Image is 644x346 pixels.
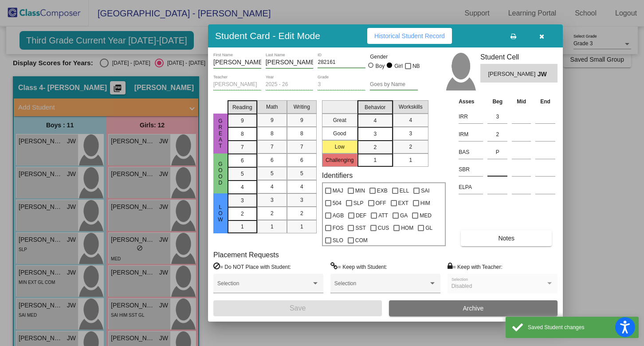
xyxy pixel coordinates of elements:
[333,185,343,196] span: MAJ
[300,143,303,151] span: 7
[400,210,408,221] span: GA
[400,185,409,196] span: ELL
[241,117,244,125] span: 9
[322,171,353,180] label: Identifiers
[459,163,483,176] input: assessment
[375,62,385,70] div: Boy
[398,198,408,208] span: EXT
[266,103,278,111] span: Math
[355,185,365,196] span: MIN
[401,223,413,233] span: HOM
[271,223,274,231] span: 1
[300,130,303,138] span: 8
[365,103,385,111] span: Behavior
[241,183,244,191] span: 4
[394,62,403,70] div: Girl
[389,300,558,316] button: Archive
[355,235,368,246] span: COM
[409,130,412,138] span: 3
[271,130,274,138] span: 8
[448,262,503,271] label: = Keep with Teacher:
[300,209,303,217] span: 2
[333,210,344,221] span: AGB
[409,143,412,151] span: 2
[355,223,365,233] span: SST
[300,183,303,191] span: 4
[420,210,432,221] span: MED
[241,223,244,231] span: 1
[241,197,244,204] span: 3
[459,128,483,141] input: assessment
[377,185,388,196] span: EXB
[213,300,382,316] button: Save
[318,82,365,88] input: grade
[216,118,224,149] span: Great
[498,235,514,242] span: Notes
[330,262,387,271] label: = Keep with Student:
[488,70,537,79] span: [PERSON_NAME]
[271,156,274,164] span: 6
[213,82,261,88] input: teacher
[367,28,452,44] button: Historical Student Record
[373,143,377,151] span: 2
[421,185,429,196] span: SAI
[232,103,252,111] span: Reading
[213,251,279,259] label: Placement Requests
[300,116,303,124] span: 9
[376,198,386,208] span: OFF
[241,143,244,151] span: 7
[333,198,342,208] span: 504
[271,209,274,217] span: 2
[538,70,550,79] span: JW
[378,223,389,233] span: CUS
[300,223,303,231] span: 1
[420,198,430,208] span: HIM
[300,196,303,204] span: 3
[318,59,365,66] input: Enter ID
[459,145,483,159] input: assessment
[378,210,388,221] span: ATT
[294,103,310,111] span: Writing
[485,97,510,106] th: Beg
[333,235,343,246] span: SLO
[241,157,244,165] span: 6
[374,32,445,39] span: Historical Student Record
[290,304,306,312] span: Save
[373,156,377,164] span: 1
[409,156,412,164] span: 1
[373,130,377,138] span: 3
[266,82,314,88] input: year
[271,169,274,177] span: 5
[241,130,244,138] span: 8
[370,82,418,88] input: goes by name
[215,30,320,41] h3: Student Card - Edit Mode
[271,196,274,204] span: 3
[370,53,418,61] mat-label: Gender
[216,204,224,223] span: Low
[271,183,274,191] span: 4
[241,210,244,218] span: 2
[412,61,420,71] span: NB
[213,262,291,271] label: = Do NOT Place with Student:
[356,210,366,221] span: DEF
[300,169,303,177] span: 5
[353,198,364,208] span: SLP
[463,305,484,312] span: Archive
[510,97,533,106] th: Mid
[373,117,377,125] span: 4
[528,323,632,331] div: Saved Student changes
[456,97,485,106] th: Asses
[271,143,274,151] span: 7
[452,283,472,289] span: Disabled
[480,53,558,61] h3: Student Cell
[461,230,552,246] button: Notes
[533,97,558,106] th: End
[409,116,412,124] span: 4
[300,156,303,164] span: 6
[459,110,483,123] input: assessment
[271,116,274,124] span: 9
[241,170,244,178] span: 5
[425,223,432,233] span: GL
[459,181,483,194] input: assessment
[399,103,423,111] span: Workskills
